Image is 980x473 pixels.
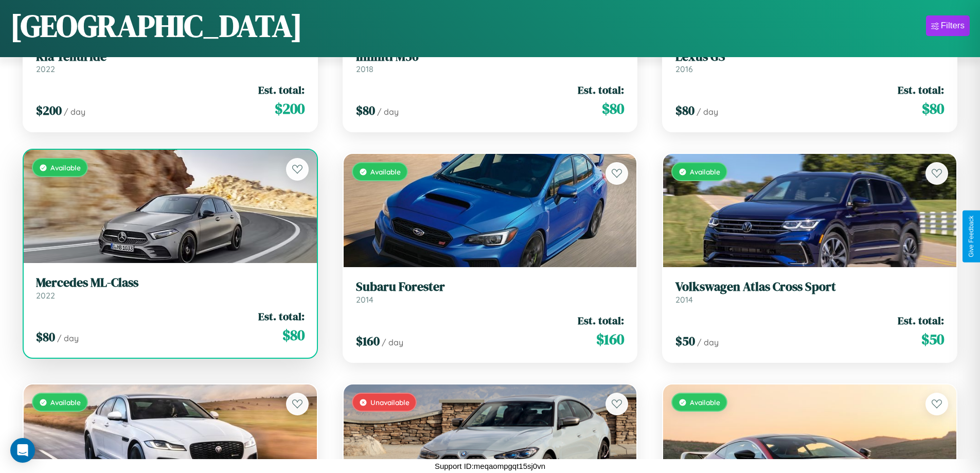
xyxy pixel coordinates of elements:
span: $ 80 [602,98,624,119]
span: $ 80 [922,98,944,119]
p: Support ID: meqaompgqt15sj0vn [435,459,545,473]
span: Est. total: [258,82,305,97]
h1: [GEOGRAPHIC_DATA] [10,5,302,47]
span: Available [690,167,720,176]
span: / day [64,107,85,117]
span: 2022 [36,64,55,74]
span: $ 50 [921,329,944,349]
span: $ 160 [596,329,624,349]
span: 2014 [356,294,373,305]
span: 2016 [675,64,693,74]
span: $ 80 [282,325,305,345]
span: Est. total: [578,313,624,328]
span: Est. total: [898,313,944,328]
span: $ 80 [356,102,375,119]
span: / day [382,337,403,347]
span: Available [690,398,720,407]
div: Give Feedback [968,216,975,257]
span: 2014 [675,294,693,305]
div: Filters [941,21,965,31]
span: Est. total: [578,82,624,97]
span: $ 200 [36,102,62,119]
span: Est. total: [898,82,944,97]
a: Infiniti M562018 [356,49,625,75]
h3: Volkswagen Atlas Cross Sport [675,279,944,294]
span: 2018 [356,64,373,74]
span: / day [377,107,399,117]
span: $ 80 [675,102,694,119]
span: Est. total: [258,309,305,324]
h3: Subaru Forester [356,279,625,294]
button: Filters [926,15,970,36]
span: $ 50 [675,332,695,349]
a: Subaru Forester2014 [356,279,625,305]
a: Volkswagen Atlas Cross Sport2014 [675,279,944,305]
span: / day [697,107,718,117]
a: Mercedes ML-Class2022 [36,275,305,301]
span: $ 160 [356,332,380,349]
span: / day [697,337,719,347]
a: Lexus GS2016 [675,49,944,75]
span: 2022 [36,290,55,301]
span: $ 200 [275,98,305,119]
span: Unavailable [370,398,409,407]
span: Available [50,398,81,407]
h3: Mercedes ML-Class [36,275,305,290]
span: Available [370,167,401,176]
span: / day [57,333,79,343]
a: Kia Telluride2022 [36,49,305,75]
span: Available [50,163,81,172]
span: $ 80 [36,328,55,345]
div: Open Intercom Messenger [10,438,35,463]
